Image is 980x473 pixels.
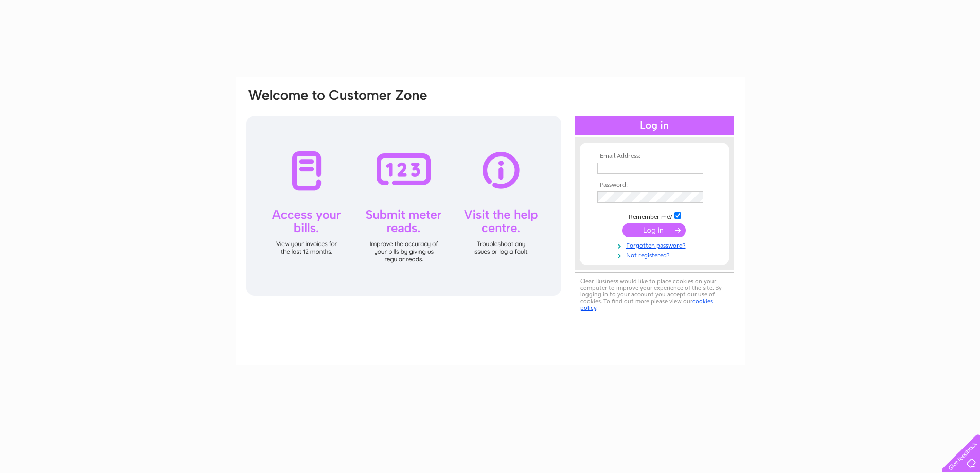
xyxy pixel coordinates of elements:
[595,153,714,160] th: Email Address:
[622,223,686,237] input: Submit
[595,211,714,221] td: Remember me?
[575,272,734,317] div: Clear Business would like to place cookies on your computer to improve your experience of the sit...
[580,297,713,311] a: cookies policy
[597,250,714,259] a: Not registered?
[595,182,714,189] th: Password:
[597,240,714,250] a: Forgotten password?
